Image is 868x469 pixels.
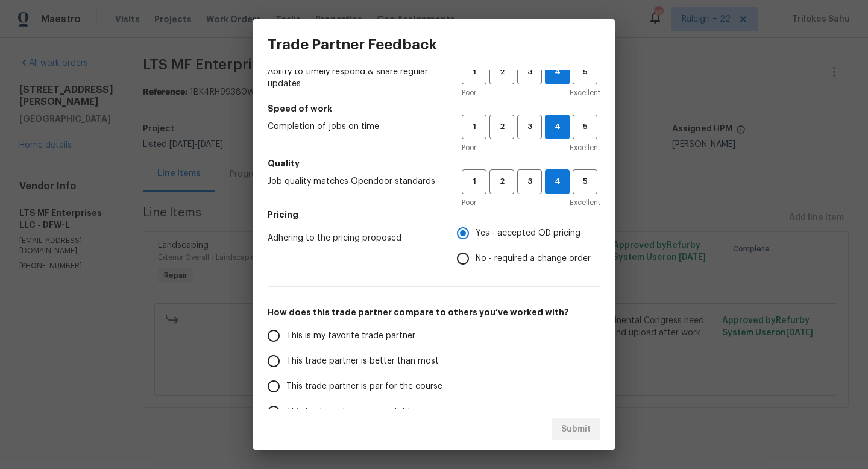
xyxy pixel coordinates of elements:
span: Excellent [570,87,600,99]
span: 5 [574,65,596,79]
span: 2 [491,175,513,189]
h5: Pricing [268,209,600,221]
button: 4 [545,60,570,84]
span: 1 [463,65,485,79]
div: Pricing [457,221,600,271]
span: Excellent [570,142,600,154]
span: Completion of jobs on time [268,121,442,133]
span: Excellent [570,197,600,209]
h5: Quality [268,157,600,169]
span: 2 [491,120,513,134]
span: This trade partner is better than most [286,355,439,368]
span: Poor [462,197,476,209]
span: Job quality matches Opendoor standards [268,175,442,187]
span: Ability to timely respond & share regular updates [268,66,442,90]
button: 5 [573,60,597,84]
button: 4 [545,115,570,139]
span: 4 [546,175,569,189]
h5: How does this trade partner compare to others you’ve worked with? [268,306,600,318]
h3: Trade Partner Feedback [268,36,437,53]
span: Adhering to the pricing proposed [268,232,438,244]
button: 4 [545,169,570,194]
button: 2 [489,60,514,84]
span: Poor [462,142,476,154]
span: 3 [518,120,541,134]
span: This trade partner is par for the course [286,380,442,393]
button: 1 [462,60,486,84]
span: Poor [462,87,476,99]
span: 5 [574,175,596,189]
span: No - required a change order [476,253,591,265]
button: 1 [462,115,486,139]
button: 5 [573,115,597,139]
button: 5 [573,169,597,194]
span: 4 [546,120,569,134]
h5: Speed of work [268,102,600,115]
span: Yes - accepted OD pricing [476,227,580,240]
div: How does this trade partner compare to others you’ve worked with? [268,323,600,450]
button: 3 [517,60,542,84]
button: 2 [489,169,514,194]
span: 3 [518,175,541,189]
button: 3 [517,115,542,139]
button: 2 [489,115,514,139]
button: 3 [517,169,542,194]
span: 2 [491,65,513,79]
span: This trade partner is acceptable [286,406,415,418]
span: 1 [463,120,485,134]
span: 3 [518,65,541,79]
button: 1 [462,169,486,194]
span: 4 [546,65,569,79]
span: This is my favorite trade partner [286,330,415,342]
span: 1 [463,175,485,189]
span: 5 [574,120,596,134]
